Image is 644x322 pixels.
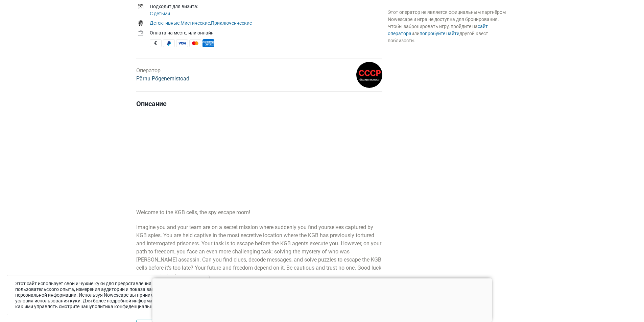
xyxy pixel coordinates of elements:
[356,62,382,88] img: fe131d7f5a6b38b2l.png
[202,39,214,47] span: American Express
[150,19,382,29] td: , ,
[150,20,180,26] a: Детективные
[176,39,188,47] span: Visa
[420,31,459,36] a: попробуйте найти
[152,278,492,320] iframe: Advertisement
[7,275,210,315] div: Этот сайт использует свои и чужие куки для предоставления вам лучшего пользовательского опыта, из...
[136,114,382,208] iframe: Advertisement
[136,100,382,108] h4: Описание
[163,39,175,47] span: PayPal
[150,3,382,10] div: Подходит для визита:
[150,29,382,36] div: Оплата на месте, или онлайн
[136,223,382,280] p: Imagine you and your team are on a secret mission where suddenly you find yourselves captured by ...
[136,75,189,82] a: Pärnu Põgenemistoad
[136,67,189,83] div: Оператор
[189,39,201,47] span: MasterCard
[211,20,252,26] a: Приключенческие
[150,11,170,16] a: С детьми
[388,9,508,44] div: Этот оператор не является официальным партнёром Nowescape и игра не доступна для бронирования. Чт...
[150,39,162,47] span: Наличные
[181,20,210,26] a: Мистические
[136,208,382,217] p: Welcome to the KGB cells, the spy escape room!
